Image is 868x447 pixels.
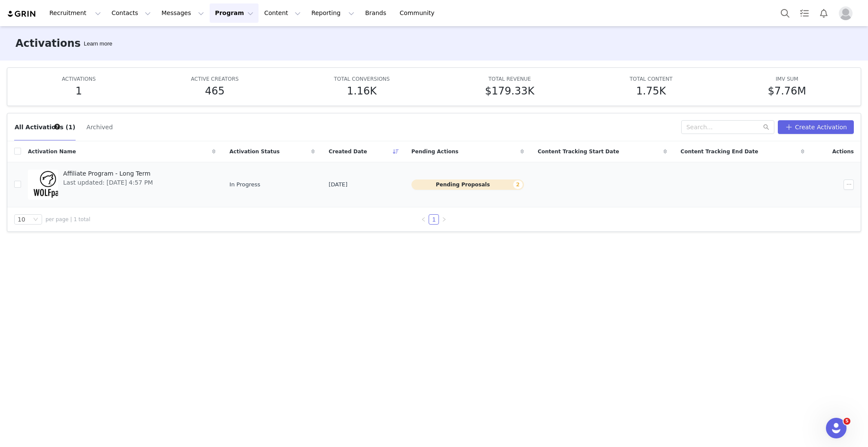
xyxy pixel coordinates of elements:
span: 5 [844,418,850,425]
div: Tooltip anchor [53,123,61,131]
li: Previous Page [418,214,429,225]
span: TOTAL CONVERSIONS [334,76,390,82]
iframe: Intercom live chat [826,418,847,438]
button: Contacts [107,3,156,23]
a: Affiliate Program - Long TermLast updated: [DATE] 4:57 PM [28,167,216,202]
span: In Progress [229,180,260,189]
div: 10 [18,215,25,224]
span: IMV SUM [776,76,798,82]
h5: 1.75K [636,83,666,99]
span: Created Date [329,148,367,155]
div: Actions [811,143,861,161]
i: icon: search [763,124,769,130]
h5: $179.33K [485,83,534,99]
input: Search... [681,120,774,134]
button: Profile [834,6,861,20]
i: icon: right [442,217,447,222]
button: Recruitment [44,3,106,23]
img: placeholder-profile.jpg [839,6,853,20]
img: grin logo [7,10,37,18]
i: icon: down [33,217,38,223]
a: 1 [429,215,439,224]
button: Content [259,3,306,23]
button: All Activations (1) [14,120,76,134]
button: Notifications [814,3,833,23]
a: Community [395,3,444,23]
button: Messages [156,3,209,23]
h5: 1.16K [347,83,377,99]
h5: 465 [205,83,225,99]
h5: 1 [76,83,82,99]
span: Last updated: [DATE] 4:57 PM [63,178,153,187]
a: Brands [360,3,394,23]
span: TOTAL REVENUE [488,76,531,82]
span: [DATE] [329,180,347,189]
span: Activation Status [229,148,280,155]
span: per page | 1 total [46,216,90,223]
span: ACTIVE CREATORS [191,76,239,82]
button: Search [776,3,795,23]
h5: $7.76M [768,83,806,99]
h3: Activations [15,36,81,51]
span: Activation Name [28,148,76,155]
li: 1 [429,214,439,225]
span: Content Tracking End Date [681,148,758,155]
div: Tooltip anchor [82,40,114,48]
button: Create Activation [778,120,854,134]
button: Pending Proposals2 [411,179,524,190]
button: Archived [86,120,113,134]
span: Content Tracking Start Date [538,148,619,155]
span: ACTIVATIONS [62,76,96,82]
button: Program [210,3,259,23]
span: TOTAL CONTENT [630,76,673,82]
i: icon: left [421,217,426,222]
span: Pending Actions [411,148,459,155]
button: Reporting [306,3,359,23]
a: Tasks [795,3,814,23]
li: Next Page [439,214,449,225]
span: Affiliate Program - Long Term [63,169,153,178]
